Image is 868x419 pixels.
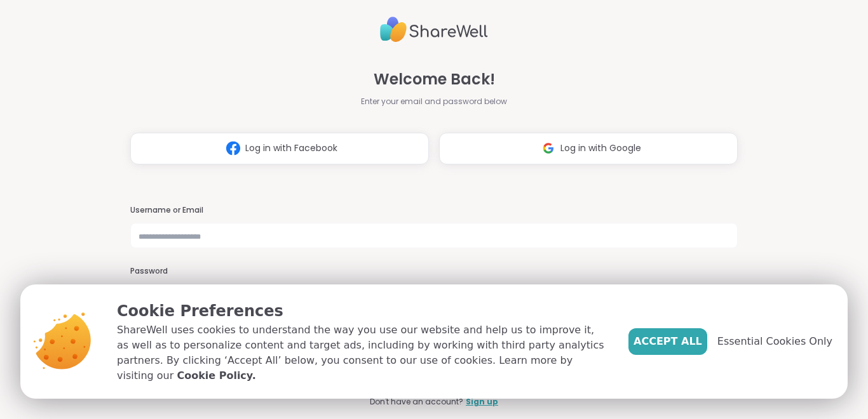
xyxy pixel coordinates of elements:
p: ShareWell uses cookies to understand the way you use our website and help us to improve it, as we... [117,323,608,383]
h3: Password [130,266,738,277]
a: Cookie Policy. [177,368,255,383]
button: Accept All [628,328,707,355]
p: Cookie Preferences [117,300,608,323]
img: ShareWell Logomark [536,136,560,160]
h3: Username or Email [130,205,738,216]
span: Log in with Google [560,142,641,155]
button: Log in with Google [439,133,738,164]
img: ShareWell Logo [380,11,488,48]
span: Enter your email and password below [361,96,507,107]
span: Log in with Facebook [245,142,337,155]
img: ShareWell Logomark [221,136,245,160]
span: Essential Cookies Only [717,334,832,349]
a: Sign up [466,396,498,408]
span: Accept All [634,334,702,349]
span: Don't have an account? [370,396,463,408]
button: Log in with Facebook [130,133,429,164]
span: Welcome Back! [374,68,495,91]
